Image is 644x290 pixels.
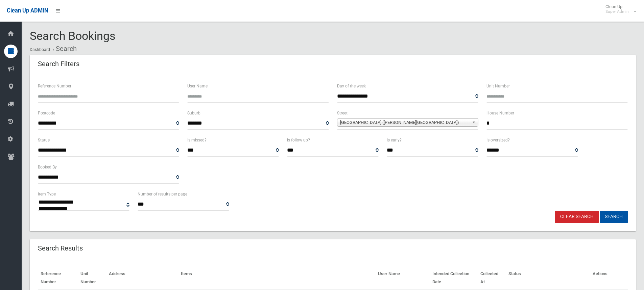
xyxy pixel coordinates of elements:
label: Street [337,109,348,117]
span: Search Bookings [30,29,116,43]
header: Search Filters [30,57,88,71]
label: Is early? [387,136,402,144]
th: Items [178,266,375,290]
th: Actions [590,266,628,290]
small: Super Admin [605,9,629,14]
label: Day of the week [337,82,366,90]
th: User Name [375,266,430,290]
span: Clean Up ADMIN [7,7,48,14]
label: Item Type [38,190,56,198]
header: Search Results [30,242,91,255]
button: Search [600,211,628,223]
label: Suburb [187,109,200,117]
th: Address [106,266,178,290]
th: Intended Collection Date [430,266,478,290]
th: Unit Number [78,266,106,290]
label: Reference Number [38,82,71,90]
label: Is oversized? [486,136,510,144]
label: House Number [486,109,514,117]
a: Dashboard [30,47,50,52]
label: Is follow up? [287,136,310,144]
label: Is missed? [187,136,207,144]
label: Booked By [38,163,57,171]
span: [GEOGRAPHIC_DATA] ([PERSON_NAME][GEOGRAPHIC_DATA]) [340,118,469,127]
label: Number of results per page [138,190,187,198]
label: User Name [187,82,208,90]
th: Reference Number [38,266,78,290]
th: Status [506,266,590,290]
label: Unit Number [486,82,510,90]
a: Clear Search [555,211,599,223]
label: Postcode [38,109,55,117]
li: Search [51,43,77,55]
span: Clean Up [602,4,636,14]
label: Status [38,136,50,144]
th: Collected At [478,266,506,290]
